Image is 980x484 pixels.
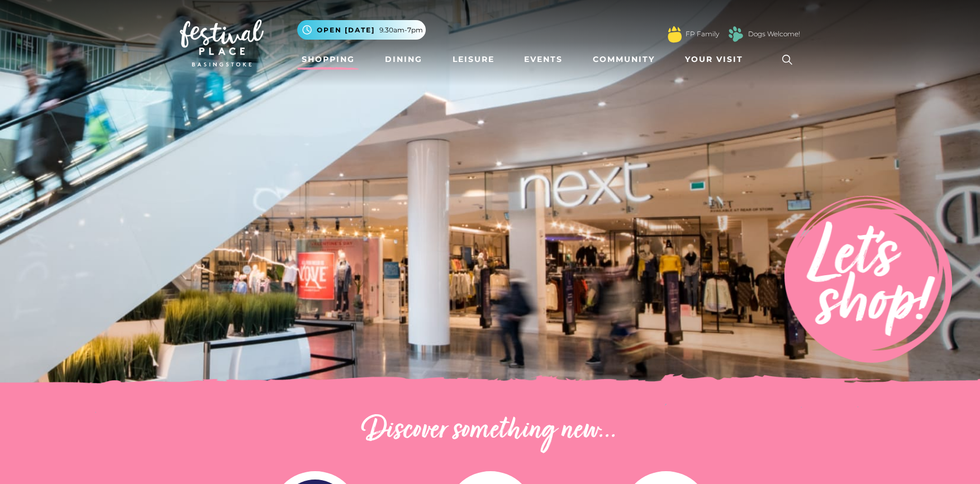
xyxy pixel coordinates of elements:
[681,49,753,70] a: Your Visit
[588,49,659,70] a: Community
[380,49,427,70] a: Dining
[317,25,375,35] span: Open [DATE]
[520,49,567,70] a: Events
[180,20,264,66] img: Festival Place Logo
[297,20,426,40] button: Open [DATE] 9.30am-7pm
[180,413,800,449] h2: Discover something new...
[448,49,499,70] a: Leisure
[379,25,423,35] span: 9.30am-7pm
[685,54,743,65] span: Your Visit
[748,29,800,39] a: Dogs Welcome!
[686,29,719,39] a: FP Family
[297,49,359,70] a: Shopping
